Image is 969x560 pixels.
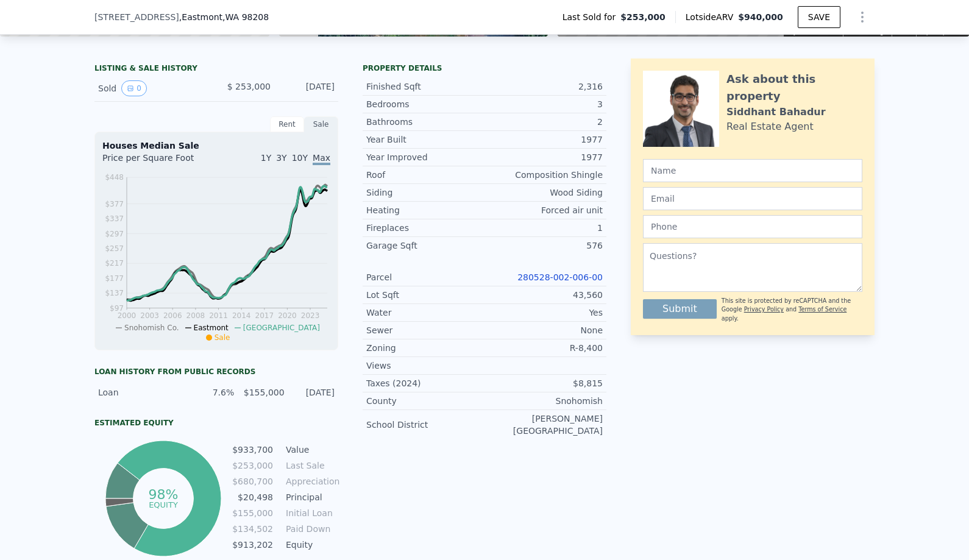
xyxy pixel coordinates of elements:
[232,522,274,536] td: $134,502
[105,259,124,268] tspan: $217
[148,487,178,502] tspan: 98%
[722,297,862,323] div: This site is protected by reCAPTCHA and the Google and apply.
[366,324,484,336] div: Sewer
[484,222,603,234] div: 1
[366,116,484,128] div: Bathrooms
[366,271,484,283] div: Parcel
[366,307,484,319] div: Water
[366,186,484,199] div: Siding
[118,311,137,320] tspan: 2000
[179,11,269,23] span: , Eastmont
[105,289,124,297] tspan: $137
[484,116,603,128] div: 2
[283,522,338,536] td: Paid Down
[98,80,207,96] div: Sold
[484,395,603,407] div: Snohomish
[105,173,124,182] tspan: $448
[98,386,184,399] div: Loan
[643,159,862,182] input: Name
[484,377,603,389] div: $8,815
[94,367,338,377] div: Loan history from public records
[484,324,603,336] div: None
[121,80,147,96] button: View historical data
[140,311,159,320] tspan: 2003
[484,289,603,301] div: 43,560
[163,311,182,320] tspan: 2006
[366,204,484,216] div: Heating
[726,105,826,119] div: Siddhant Bahadur
[484,307,603,319] div: Yes
[232,506,274,520] td: $155,000
[726,71,862,105] div: Ask about this property
[484,239,603,252] div: 576
[313,153,330,165] span: Max
[283,538,338,551] td: Equity
[366,222,484,234] div: Fireplaces
[283,443,338,456] td: Value
[366,360,484,372] div: Views
[222,12,269,22] span: , WA 98208
[110,304,124,313] tspan: $97
[278,311,297,320] tspan: 2020
[484,133,603,146] div: 1977
[366,151,484,163] div: Year Improved
[232,311,251,320] tspan: 2014
[301,311,320,320] tspan: 2023
[124,324,179,332] span: Snohomish Co.
[232,443,274,456] td: $933,700
[366,239,484,252] div: Garage Sqft
[243,324,320,332] span: [GEOGRAPHIC_DATA]
[484,413,603,437] div: [PERSON_NAME][GEOGRAPHIC_DATA]
[517,272,603,282] a: 280528-002-006-00
[726,119,814,134] div: Real Estate Agent
[643,215,862,238] input: Phone
[484,186,603,199] div: Wood Siding
[149,500,178,509] tspan: equity
[484,204,603,216] div: Forced air unit
[366,342,484,354] div: Zoning
[94,63,338,76] div: LISTING & SALE HISTORY
[484,80,603,93] div: 2,316
[102,140,330,152] div: Houses Median Sale
[227,82,271,91] span: $ 253,000
[563,11,621,23] span: Last Sold for
[283,491,338,504] td: Principal
[366,377,484,389] div: Taxes (2024)
[484,169,603,181] div: Composition Shingle
[798,6,840,28] button: SAVE
[102,152,216,171] div: Price per Square Foot
[194,324,229,332] span: Eastmont
[850,5,875,29] button: Show Options
[276,153,286,163] span: 3Y
[94,418,338,428] div: Estimated Equity
[261,153,271,163] span: 1Y
[232,475,274,488] td: $680,700
[270,116,304,132] div: Rent
[366,80,484,93] div: Finished Sqft
[215,333,230,342] span: Sale
[191,386,234,399] div: 7.6%
[484,342,603,354] div: R-8,400
[105,230,124,238] tspan: $297
[744,306,784,313] a: Privacy Policy
[280,80,335,96] div: [DATE]
[292,153,308,163] span: 10Y
[363,63,606,73] div: Property details
[94,11,179,23] span: [STREET_ADDRESS]
[283,459,338,472] td: Last Sale
[105,244,124,253] tspan: $257
[620,11,666,23] span: $253,000
[366,169,484,181] div: Roof
[105,200,124,208] tspan: $377
[366,395,484,407] div: County
[232,538,274,551] td: $913,202
[241,386,284,399] div: $155,000
[304,116,338,132] div: Sale
[232,459,274,472] td: $253,000
[292,386,335,399] div: [DATE]
[686,11,738,23] span: Lotside ARV
[484,151,603,163] div: 1977
[105,274,124,283] tspan: $177
[283,506,338,520] td: Initial Loan
[643,187,862,210] input: Email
